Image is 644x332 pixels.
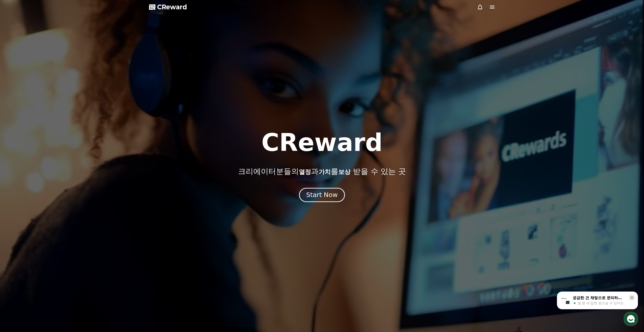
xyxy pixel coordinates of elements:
[319,168,331,175] span: 가치
[238,167,406,176] p: 크리에이터분들의 과 를 받을 수 있는 곳
[78,168,84,172] span: 설정
[261,130,383,155] h1: CReward
[2,160,33,173] a: 홈
[65,160,97,173] a: 설정
[338,168,350,175] span: 보상
[299,188,345,202] button: Start Now
[149,3,187,11] a: CReward
[16,168,19,172] span: 홈
[306,191,338,199] div: Start Now
[33,160,65,173] a: 대화
[300,193,344,198] a: Start Now
[299,168,311,175] span: 열정
[46,168,52,172] span: 대화
[157,3,187,11] span: CReward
